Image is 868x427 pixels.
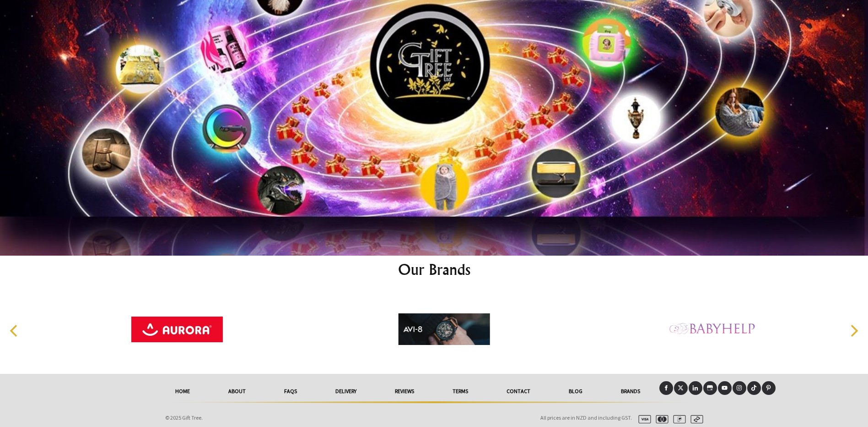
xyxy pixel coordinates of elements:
a: X (Twitter) [674,381,688,395]
img: Baby Help [665,295,757,364]
a: FAQs [265,381,316,401]
a: Tiktok [747,381,761,395]
span: © 2025 Gift Tree. [165,414,203,421]
a: About [209,381,265,401]
img: Aurora World [131,295,223,364]
a: Facebook [659,381,673,395]
img: AVI-8 [399,295,490,364]
img: mastercard.svg [652,415,669,423]
button: Next [843,321,863,341]
a: Blog [550,381,602,401]
span: All prices are in NZD and including GST. [540,414,632,421]
a: reviews [376,381,433,401]
a: Youtube [718,381,732,395]
a: LinkedIn [689,381,702,395]
a: delivery [316,381,376,401]
a: Terms [433,381,487,401]
a: Instagram [733,381,746,395]
img: visa.svg [635,415,651,423]
a: Pinterest [762,381,776,395]
button: Previous [5,321,25,341]
img: afterpay.svg [687,415,703,423]
a: HOME [156,381,209,401]
img: paypal.svg [669,415,686,423]
a: Contact [487,381,550,401]
a: Brands [602,381,659,401]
